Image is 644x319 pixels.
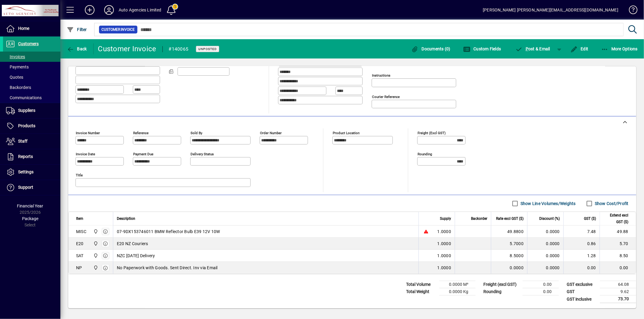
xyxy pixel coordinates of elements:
mat-label: Reference [133,131,149,135]
mat-label: Product location [333,131,360,135]
mat-label: Freight (excl GST) [418,131,446,135]
span: E20 NZ Couriers [117,241,148,247]
a: Communications [3,93,60,103]
span: Rangiora [92,252,99,259]
span: Quotes [6,75,23,80]
a: Products [3,118,60,134]
div: 0.0000 [495,265,524,271]
td: 0.0000 Kg [439,288,476,295]
div: SAT [76,253,84,259]
span: Communications [6,95,42,100]
span: Staff [18,139,27,144]
span: Documents (0) [411,46,450,51]
span: Edit [570,46,588,51]
td: 0.0000 [527,262,563,274]
mat-label: Invoice number [76,131,100,135]
span: ost & Email [515,46,550,51]
a: Staff [3,134,60,149]
span: Payments [6,65,29,69]
mat-label: Order number [260,131,282,135]
td: Freight (excl GST) [480,281,523,288]
label: Show Line Volumes/Weights [519,201,576,207]
span: Customers [18,41,39,46]
td: Total Weight [403,288,439,295]
td: Rounding [480,288,523,295]
button: Post & Email [512,43,553,54]
label: Show Cost/Profit [594,201,629,207]
span: Settings [18,169,34,174]
span: Backorder [471,215,487,222]
td: 0.0000 [527,250,563,262]
td: 8.50 [600,250,636,262]
td: 1.28 [563,250,600,262]
td: 7.48 [563,226,600,238]
a: Home [3,21,60,36]
span: Customer Invoice [101,27,135,33]
mat-label: Payment due [133,152,153,156]
span: Products [18,123,35,128]
span: Unposted [198,47,217,51]
td: 0.0000 [527,226,563,238]
div: 49.8800 [495,229,524,235]
mat-label: Courier Reference [372,95,400,99]
td: 0.0000 [527,238,563,250]
td: 9.62 [600,288,636,295]
span: Discount (%) [539,215,560,222]
div: 5.7000 [495,241,524,247]
button: Edit [569,43,590,54]
td: 0.0000 M³ [439,281,476,288]
a: Settings [3,165,60,180]
span: NZC [DATE] Delivery [117,253,155,259]
span: Description [117,215,135,222]
mat-label: Invoice date [76,152,95,156]
span: Invoices [6,54,25,59]
button: Back [65,43,88,54]
span: 1.0000 [437,241,451,247]
button: Profile [99,5,119,15]
span: 1.0000 [437,265,451,271]
span: Home [18,26,29,31]
td: 0.00 [563,262,600,274]
div: E20 [76,241,84,247]
mat-label: Title [76,173,83,177]
td: GST [564,288,600,295]
div: Customer Invoice [98,44,156,54]
app-page-header-button: Back [60,43,94,54]
span: GST ($) [584,215,596,222]
mat-label: Rounding [418,152,432,156]
button: Filter [65,24,88,35]
span: More Options [601,46,638,51]
span: P [526,46,528,51]
span: 1.0000 [437,253,451,259]
span: Item [76,215,83,222]
span: Rangiora [92,228,99,235]
mat-label: Instructions [372,73,390,77]
div: [PERSON_NAME] [PERSON_NAME][EMAIL_ADDRESS][DOMAIN_NAME] [483,5,618,15]
span: Rate excl GST ($) [496,215,524,222]
div: MISC [76,229,86,235]
a: Payments [3,62,60,72]
span: Extend excl GST ($) [604,212,628,225]
td: Total Volume [403,281,439,288]
td: 73.70 [600,295,636,303]
a: Backorders [3,82,60,93]
div: NP [76,265,82,271]
span: Supply [440,215,451,222]
td: 0.00 [523,281,559,288]
a: Quotes [3,72,60,82]
span: Rangiora [92,240,99,247]
span: Support [18,185,33,190]
span: Reports [18,154,33,159]
mat-label: Delivery status [191,152,214,156]
a: Reports [3,149,60,164]
div: #140065 [169,44,189,54]
span: Suppliers [18,108,35,113]
button: More Options [600,43,639,54]
span: Financial Year [17,204,43,208]
span: Package [22,216,38,221]
button: Documents (0) [410,43,452,54]
mat-label: Sold by [191,131,202,135]
a: Support [3,180,60,195]
td: 0.86 [563,238,600,250]
span: Rangiora [92,264,99,271]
